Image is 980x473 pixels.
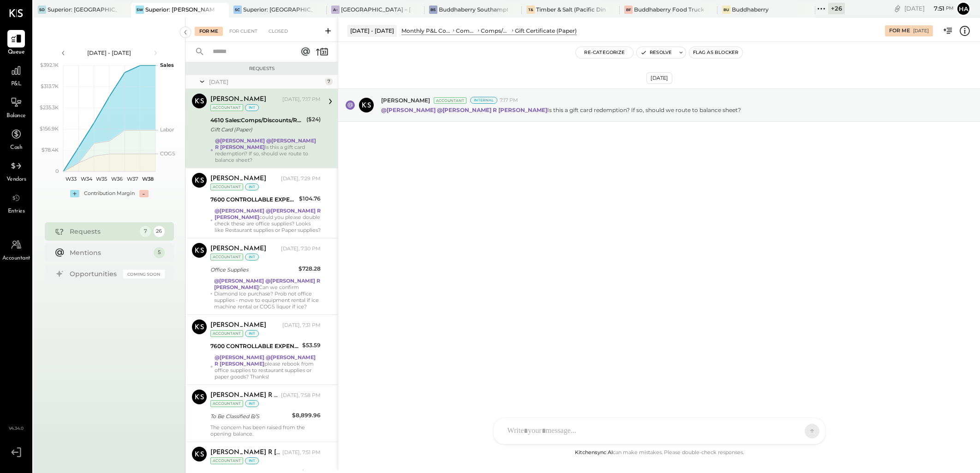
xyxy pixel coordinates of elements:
div: Contribution Margin [84,190,135,197]
strong: @[PERSON_NAME] R [PERSON_NAME] [215,207,321,220]
div: Comps/Discounts/Refunds [481,27,510,35]
strong: @[PERSON_NAME] R [PERSON_NAME] [215,137,316,150]
div: 7 [140,226,151,237]
div: $728.28 [299,264,321,273]
span: Balance [6,112,26,120]
div: Superior: [GEOGRAPHIC_DATA] [48,6,117,13]
div: For Me [889,27,910,35]
strong: @[PERSON_NAME] [214,278,264,284]
div: [PERSON_NAME] [210,321,266,330]
div: Timber & Salt (Pacific Dining CA1 LLC) [536,6,606,13]
div: A– [331,6,340,14]
span: Accountant [2,254,30,263]
div: $53.59 [302,341,321,350]
strong: @[PERSON_NAME] [215,207,264,214]
text: W35 [96,176,107,182]
div: [DATE] [904,4,954,13]
div: 7 [325,78,333,85]
a: Vendors [0,157,32,184]
text: $313.7K [41,83,59,89]
div: BS [429,6,437,14]
div: [DATE], 7:58 PM [281,392,321,399]
div: Opportunities [70,269,119,278]
a: Cash [0,125,32,152]
div: int [245,104,259,111]
div: [DATE], 7:29 PM [281,175,321,183]
div: T& [526,6,535,14]
div: Bu [722,6,730,14]
div: + [70,190,79,197]
div: $8,899.96 [292,411,321,420]
text: W34 [80,176,92,182]
div: [PERSON_NAME] R [PERSON_NAME] [210,448,281,457]
span: Vendors [6,176,26,184]
a: Accountant [0,236,32,263]
div: [PERSON_NAME] R [PERSON_NAME] [210,391,279,400]
div: Office Supplies [210,265,296,274]
div: [DATE], 7:31 PM [282,322,321,329]
span: 7:17 PM [500,97,518,104]
text: Sales [160,62,174,68]
div: Superior: [PERSON_NAME] [145,6,215,13]
div: [GEOGRAPHIC_DATA] – [GEOGRAPHIC_DATA] [341,6,411,13]
div: int [245,457,259,464]
button: Re-Categorize [576,47,633,58]
div: [DATE] [913,28,929,34]
div: The concern has been raised from the opening balance. [210,424,321,437]
text: $156.9K [40,125,59,132]
div: [PERSON_NAME] [210,174,266,183]
div: ($24) [306,115,321,124]
strong: @[PERSON_NAME] R [PERSON_NAME] [437,106,547,113]
div: Buddhaberry Food Truck [634,6,704,13]
text: W36 [111,176,123,182]
text: W33 [65,176,76,182]
div: Accountant [210,254,243,260]
div: Is this a gift card redemption? If so, should we route to balance sheet? [215,137,321,163]
text: $392.1K [40,62,59,68]
strong: @[PERSON_NAME] R [PERSON_NAME] [215,354,316,367]
div: + 26 [828,3,845,14]
div: Comps & Discounts [456,27,477,35]
div: Accountant [434,97,466,104]
div: - [139,190,149,197]
a: Balance [0,94,32,120]
span: Entries [8,207,25,216]
div: 5 [154,247,165,258]
a: Entries [0,189,32,216]
text: $78.4K [42,147,59,153]
button: Ha [956,1,971,16]
div: 7600 CONTROLLABLE EXPENSES:Office Supplies [210,342,299,351]
div: Superior: [GEOGRAPHIC_DATA] [243,6,313,13]
div: 4610 Sales:Comps/Discounts/Refunds:Gift Certificate (Paper) [210,116,304,125]
div: Can we confirm Diamond Ice purchase? Prob not office supplies - move to equipment rental if ice m... [214,278,321,310]
span: Cash [10,144,22,152]
div: [DATE], 7:51 PM [282,449,321,456]
text: COGS [160,150,175,157]
div: Monthly P&L Comparison [401,27,451,35]
div: 26 [154,226,165,237]
div: Buddhaberry Southampton [439,6,508,13]
div: please rebook from office supplies to restaurant supplies or paper goods? Thanks! [215,354,321,380]
div: could you please double check these are office supplies? Looks like Restaurant supplies or Paper ... [215,207,321,233]
span: [PERSON_NAME] [381,96,430,104]
div: SO [38,6,46,14]
div: [DATE] - [DATE] [347,25,397,36]
div: [DATE], 7:17 PM [282,96,321,103]
div: Gift Certificate (Paper) [515,27,577,35]
div: [DATE] [209,78,323,86]
div: Gift Card (Paper) [210,125,304,134]
text: $235.3K [40,104,59,111]
text: 0 [55,168,59,174]
div: int [245,254,259,260]
div: Internal [470,97,497,104]
div: SC [233,6,242,14]
strong: @[PERSON_NAME] R [PERSON_NAME] [214,278,320,290]
a: Queue [0,30,32,57]
span: Queue [8,48,25,57]
text: W37 [127,176,138,182]
div: For Client [225,27,262,36]
button: Flag as Blocker [689,47,742,58]
div: Requests [70,227,135,236]
button: Resolve [637,47,675,58]
div: Accountant [210,183,243,190]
